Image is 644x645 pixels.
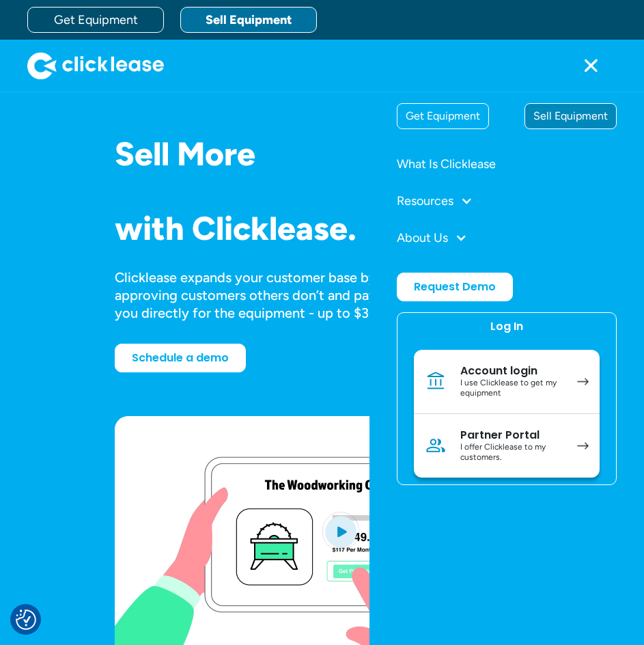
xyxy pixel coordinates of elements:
img: arrow [577,442,589,450]
a: Account loginI use Clicklease to get my equipment [414,350,600,414]
div: Resources [397,195,453,207]
button: Consent Preferences [16,609,36,630]
div: menu [565,40,617,92]
div: About Us [397,225,617,251]
a: Partner PortalI offer Clicklease to my customers. [414,414,600,478]
div: Log In [490,320,523,333]
a: Sell Equipment [180,7,317,33]
img: Clicklease logo [27,52,164,79]
div: I use Clicklease to get my equipment [460,378,563,399]
a: What Is Clicklease [397,151,617,177]
div: About Us [397,232,448,244]
img: Person icon [425,435,447,456]
div: I offer Clicklease to my customers. [460,442,563,463]
div: Get Equipment [397,104,488,128]
nav: Log In [414,350,600,478]
div: Account login [460,364,563,378]
img: Bank icon [425,370,447,392]
div: Resources [397,188,617,214]
img: arrow [577,378,589,385]
a: Request Demo [397,273,513,301]
div: Sell Equipment [525,104,616,128]
img: Revisit consent button [16,609,36,630]
a: Get Equipment [27,7,164,33]
div: Partner Portal [460,428,563,442]
a: home [27,52,164,79]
